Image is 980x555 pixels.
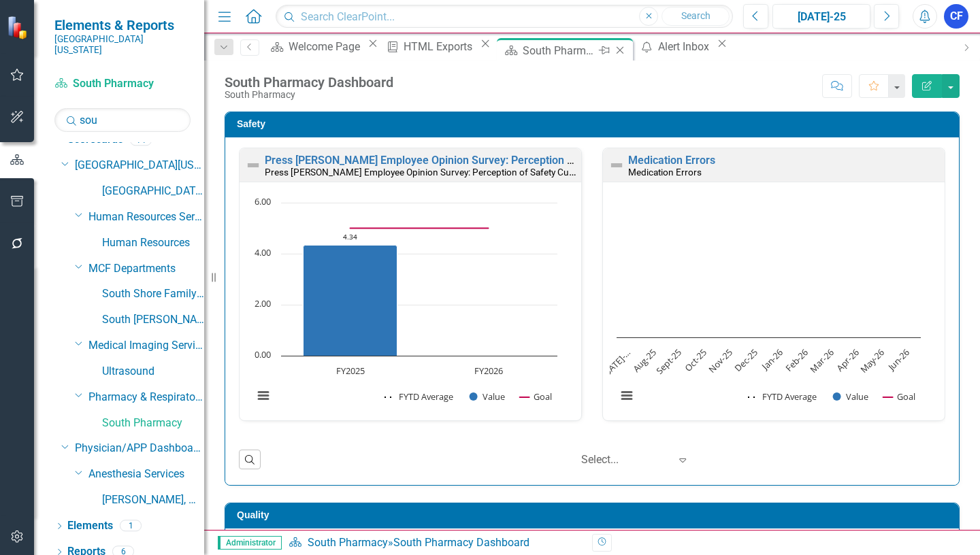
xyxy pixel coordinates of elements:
text: May-26 [857,346,887,375]
span: Search [681,10,710,21]
img: ClearPoint Strategy [7,15,31,39]
div: HTML Exports [404,38,476,55]
a: HTML Exports [381,38,476,55]
div: Double-Click to Edit [239,148,582,421]
a: Medical Imaging Services [88,338,204,354]
g: Value, series 2 of 3. Bar series with 2 bars. [304,203,489,356]
button: View chart menu, Chart [617,386,636,405]
text: 6.00 [255,195,271,207]
a: South Shore Family Practice [102,286,204,302]
text: Sept-25 [653,346,684,377]
div: Chart. Highcharts interactive chart. [610,196,938,417]
button: Search [661,7,730,26]
text: Aug-25 [630,346,659,375]
svg: Interactive chart [610,196,928,417]
a: South [PERSON_NAME] Family Practice [102,312,204,328]
h3: Quality [237,510,952,520]
a: Human Resources Services [88,209,204,225]
a: Press [PERSON_NAME] Employee Opinion Survey: Perception of Safety Culture [265,154,650,167]
text: FY2026 [474,365,503,377]
button: Show Goal [520,390,552,403]
button: View chart menu, Chart [254,386,273,405]
text: Jun-26 [885,346,912,373]
div: Welcome Page [289,38,364,55]
text: Feb-26 [783,346,811,374]
span: Elements & Reports [54,17,191,33]
g: FYTD Average, series 1 of 3. Line with 2 data points. [348,242,353,248]
input: Search ClearPoint... [276,5,733,29]
a: Alert Inbox [636,38,713,55]
a: South Pharmacy [102,416,204,431]
img: Not Defined [245,157,261,173]
text: FY2025 [336,365,365,377]
small: Press [PERSON_NAME] Employee Opinion Survey: Perception of Safety Culture [265,165,587,178]
div: » [289,535,582,551]
a: South Pharmacy [308,536,388,549]
div: South Pharmacy Dashboard [393,536,529,549]
button: Show Value [470,390,505,403]
div: South Pharmacy [225,90,393,100]
a: [PERSON_NAME], MD [102,492,204,508]
h3: Safety [237,119,952,129]
div: 14 [130,134,152,146]
button: [DATE]-25 [772,4,870,29]
text: Dec-25 [732,346,760,374]
a: Pharmacy & Respiratory [88,390,204,405]
a: South Pharmacy [54,76,191,92]
a: [GEOGRAPHIC_DATA][US_STATE] [75,158,204,173]
div: Alert Inbox [658,38,713,55]
text: [DATE]-… [599,346,633,380]
button: Show Goal [883,390,915,403]
g: Goal, series 3 of 3. Line with 2 data points. [348,225,491,231]
path: FY2025, 4.34. Value. [304,245,397,356]
input: Search Below... [54,108,191,132]
text: Apr-26 [834,346,861,373]
text: 2.00 [255,297,271,309]
div: Double-Click to Edit [602,148,945,421]
a: Ultrasound [102,364,204,380]
text: Oct-25 [682,346,709,373]
a: MCF Departments [88,261,204,277]
a: Physician/APP Dashboards [75,441,204,456]
a: Medication Errors [628,154,715,167]
a: Elements [67,518,113,534]
a: Welcome Page [266,38,364,55]
a: Anesthesia Services [88,467,204,482]
text: Nov-25 [706,346,734,375]
a: Human Resources [102,235,204,251]
button: CF [944,4,968,29]
img: Not Defined [608,157,625,173]
small: Medication Errors [628,167,702,178]
svg: Interactive chart [246,196,564,417]
text: Mar-26 [807,346,836,375]
small: [GEOGRAPHIC_DATA][US_STATE] [54,33,191,56]
div: 1 [120,520,142,532]
button: Show FYTD Average [748,390,818,403]
text: Jan-26 [758,346,785,373]
button: Show FYTD Average [385,390,455,403]
div: South Pharmacy Dashboard [225,75,393,90]
span: Administrator [218,536,282,550]
text: 0.00 [255,348,271,360]
div: [DATE]-25 [777,9,866,25]
div: Chart. Highcharts interactive chart. [246,196,574,417]
button: Show Value [833,390,868,403]
text: 4.00 [255,246,271,258]
text: 4.34 [343,232,357,241]
div: South Pharmacy Dashboard [523,42,595,59]
a: [GEOGRAPHIC_DATA] [102,184,204,199]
